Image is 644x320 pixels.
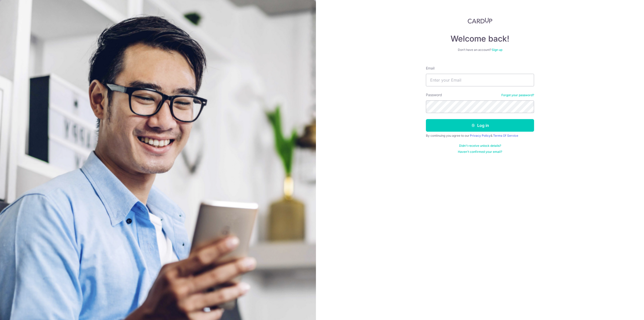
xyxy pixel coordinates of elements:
[426,134,534,138] div: By continuing you agree to our &
[426,34,534,44] h4: Welcome back!
[501,93,534,97] a: Forgot your password?
[458,150,502,154] a: Haven't confirmed your email?
[426,74,534,86] input: Enter your Email
[492,48,502,52] a: Sign up
[493,134,518,137] a: Terms Of Service
[459,144,501,148] a: Didn't receive unlock details?
[426,119,534,132] button: Log in
[426,92,442,97] label: Password
[426,66,434,71] label: Email
[470,134,491,137] a: Privacy Policy
[468,18,492,24] img: CardUp Logo
[426,48,534,52] div: Don’t have an account?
